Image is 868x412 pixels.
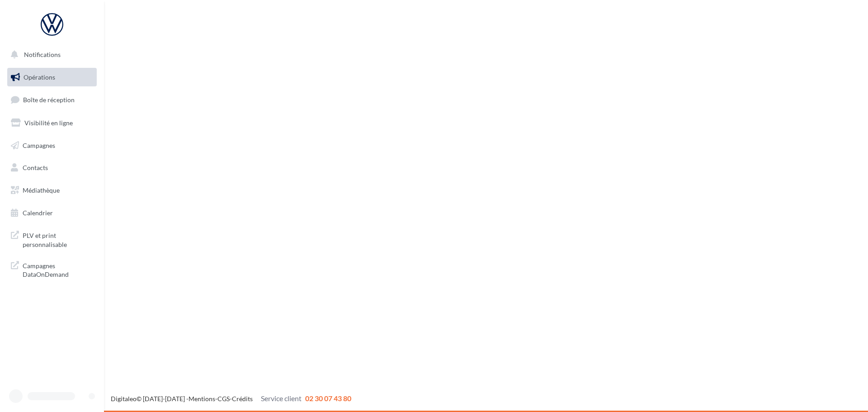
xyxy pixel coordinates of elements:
span: 02 30 07 43 80 [305,394,351,403]
span: PLV et print personnalisable [23,229,93,249]
span: Notifications [24,51,61,58]
a: Campagnes [5,136,99,155]
span: Calendrier [23,209,53,217]
button: Notifications [5,45,95,64]
span: Campagnes DataOnDemand [23,260,93,279]
a: Campagnes DataOnDemand [5,256,99,283]
a: Opérations [5,68,99,87]
a: Calendrier [5,204,99,223]
span: Contacts [23,164,48,171]
a: CGS [217,395,230,403]
a: Contacts [5,158,99,177]
span: Boîte de réception [23,96,75,104]
span: Visibilité en ligne [24,119,73,127]
span: Campagnes [23,141,55,149]
a: Crédits [232,395,253,403]
a: Digitaleo [111,395,137,403]
a: Boîte de réception [5,90,99,109]
span: © [DATE]-[DATE] - - - [111,395,351,403]
a: Mentions [189,395,215,403]
a: Médiathèque [5,181,99,200]
a: Visibilité en ligne [5,114,99,133]
a: PLV et print personnalisable [5,226,99,252]
span: Opérations [24,73,55,81]
span: Service client [261,394,302,403]
span: Médiathèque [23,186,60,194]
